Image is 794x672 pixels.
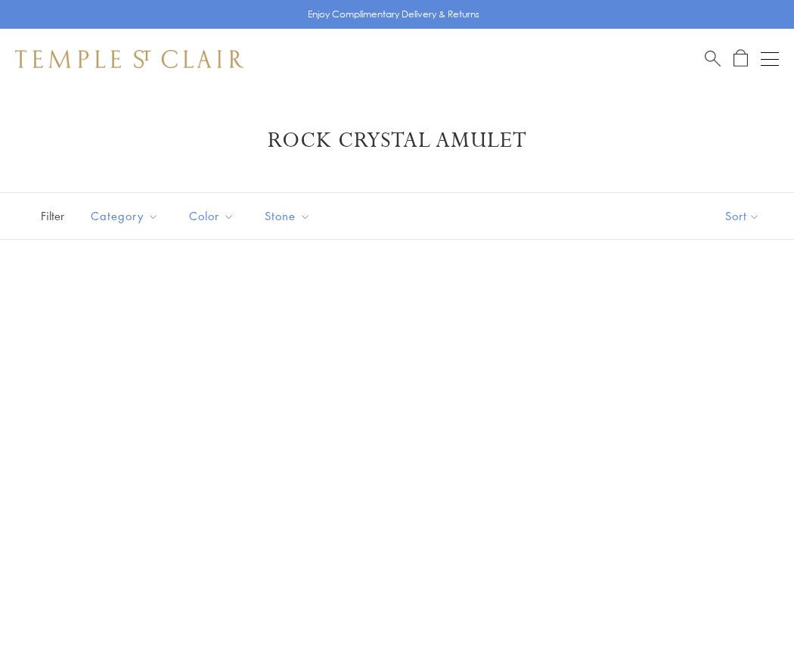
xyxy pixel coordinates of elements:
[257,207,322,226] span: Stone
[734,49,748,68] a: Open Shopping Bag
[83,207,170,226] span: Category
[308,7,479,22] p: Enjoy Complimentary Delivery & Returns
[253,199,322,233] button: Stone
[705,49,721,68] a: Search
[79,199,170,233] button: Category
[38,127,756,154] h1: Rock Crystal Amulet
[15,50,243,68] img: Temple St. Clair
[761,50,779,68] button: Open navigation
[691,193,794,239] button: Show sort by
[178,199,246,233] button: Color
[181,207,246,226] span: Color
